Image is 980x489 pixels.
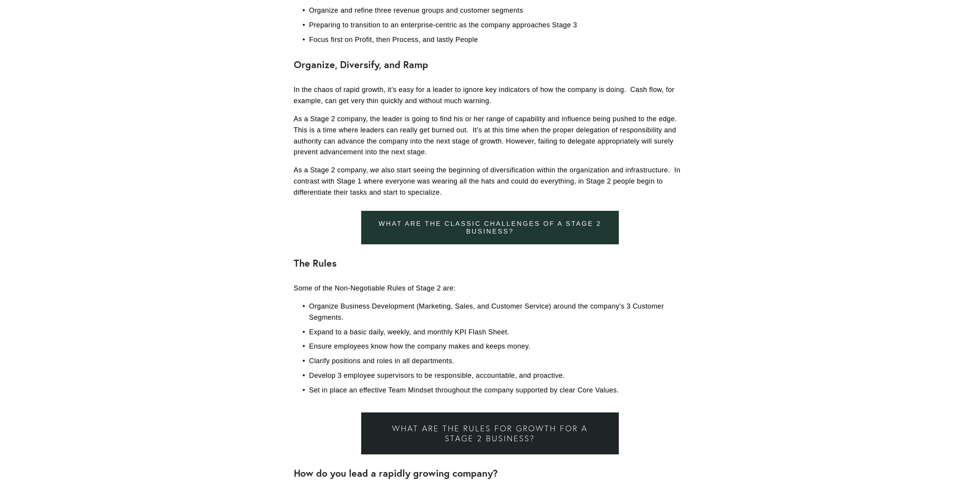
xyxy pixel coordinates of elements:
[361,211,619,244] a: What are the classic challenges of a Stage 2 business?
[309,301,687,323] p: Organize Business Development (Marketing, Sales, and Customer Service) around the company's 3 Cus...
[309,341,687,352] p: Ensure employees know how the company makes and keeps money.
[309,34,687,45] p: Focus first on Profit, then Process, and lastly People
[294,84,687,107] p: In the chaos of rapid growth, it’s easy for a leader to ignore key indicators of how the company ...
[309,370,687,381] p: Develop 3 employee supervisors to be responsible, accountable, and proactive.
[294,113,687,158] p: As a Stage 2 company, the leader is going to find his or her range of capability and influence be...
[309,5,687,16] p: Organize and refine three revenue groups and customer segments
[294,257,337,269] strong: The Rules
[294,467,498,479] strong: How do you lead a rapidly growing company?
[309,20,687,31] p: Preparing to transition to an enterprise-centric as the company approaches Stage 3
[309,327,687,338] p: Expand to a basic daily, weekly, and monthly KPI Flash Sheet.
[294,165,687,198] p: As a Stage 2 company, we also start seeing the beginning of diversification within the organizati...
[309,385,687,396] p: Set in place an effective Team Mindset throughout the company supported by clear Core Values.
[361,412,619,455] a: What are the rules for growth for a Stage 2 business?
[294,283,687,294] p: Some of the Non-Negotiable Rules of Stage 2 are:
[294,58,428,71] strong: Organize, Diversify, and Ramp
[309,355,687,367] p: Clarify positions and roles in all departments.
